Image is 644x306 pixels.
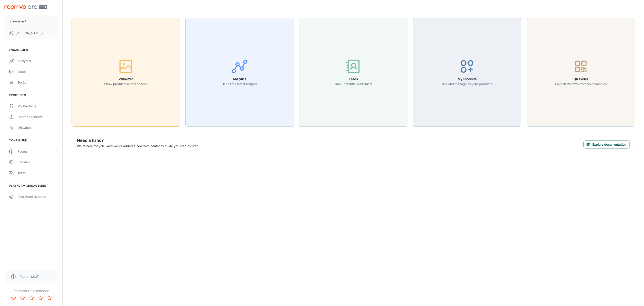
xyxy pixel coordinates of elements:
[413,18,521,127] button: My ProductsSee and manage all your products
[17,170,58,175] div: Texts
[555,77,607,82] h6: QR Codes
[583,140,630,149] button: Explore documentation
[583,142,630,146] a: Explore documentation
[17,104,58,109] div: My Products
[77,144,199,149] p: We're here for you—and we've added a new help center to guide you step by step.
[104,82,147,86] p: Show products in real spaces
[442,82,492,86] p: See and manage all your products
[299,18,408,127] button: LeadsTrack potential customers
[185,18,294,127] button: AnalyticsGet all the latest insights
[77,137,199,144] h6: Need a hand?
[104,77,147,82] h6: Visualizer
[334,77,372,82] h6: Leads
[442,77,492,82] h6: My Products
[17,125,58,130] div: QR Codes
[9,19,26,24] p: Showerwall
[17,114,58,119] div: Update Products
[72,18,180,127] button: VisualizerShow products in real spaces
[17,58,58,63] div: Analytics
[17,149,54,154] div: Rooms
[16,31,47,36] p: [PERSON_NAME] [PERSON_NAME]
[413,70,521,74] a: My ProductsSee and manage all your products
[4,5,47,10] img: Roomvo PRO Beta
[222,82,257,86] p: Get all the latest insights
[17,69,58,74] div: Leads
[334,82,372,86] p: Track potential customers
[4,15,58,27] button: Showerwall
[4,27,58,39] button: [PERSON_NAME] [PERSON_NAME]
[222,77,257,82] h6: Analytics
[17,80,58,85] div: To-do
[17,160,58,165] div: Branding
[299,70,408,74] a: LeadsTrack potential customers
[527,18,635,127] button: QR CodesLaunch Roomvo from your samples
[527,70,635,74] a: QR CodesLaunch Roomvo from your samples
[185,70,294,74] a: AnalyticsGet all the latest insights
[555,82,607,86] p: Launch Roomvo from your samples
